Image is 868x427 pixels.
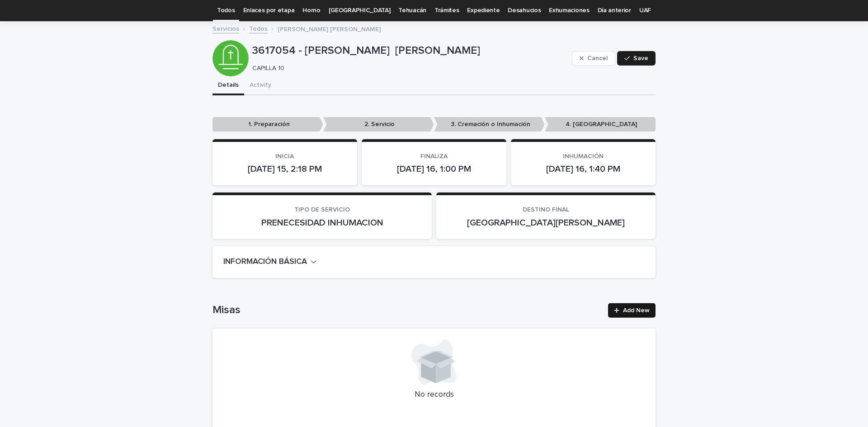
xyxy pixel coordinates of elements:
span: INHUMACIÓN [563,153,604,160]
p: 3617054 - [PERSON_NAME] [PERSON_NAME] [252,44,568,57]
p: 4. [GEOGRAPHIC_DATA] [545,117,656,132]
p: [PERSON_NAME] [PERSON_NAME] [278,23,381,33]
p: [GEOGRAPHIC_DATA][PERSON_NAME] [447,217,645,228]
a: Todos [249,23,268,33]
p: 1. Preparación [212,117,323,132]
h1: Misas [212,304,603,317]
p: 2. Servicio [323,117,434,132]
p: [DATE] 16, 1:40 PM [522,164,645,174]
p: CAPILLA 10 [252,65,565,72]
button: INFORMACIÓN BÁSICA [223,257,317,267]
span: Cancel [587,55,608,61]
p: [DATE] 15, 2:18 PM [223,164,346,174]
span: Add New [623,307,650,314]
p: [DATE] 16, 1:00 PM [373,164,495,174]
p: 3. Cremación o Inhumación [434,117,545,132]
button: Activity [244,76,277,95]
span: FINALIZA [420,153,448,160]
button: Save [617,51,656,66]
a: Servicios [212,23,239,33]
p: No records [223,390,645,400]
span: Save [633,55,648,61]
a: Add New [608,303,656,318]
button: Cancel [572,51,615,66]
button: Details [212,76,244,95]
p: PRENECESIDAD INHUMACION [223,217,421,228]
span: DESTINO FINAL [523,206,569,213]
span: TIPO DE SERVICIO [294,206,350,213]
span: INICIA [275,153,294,160]
h2: INFORMACIÓN BÁSICA [223,257,307,267]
